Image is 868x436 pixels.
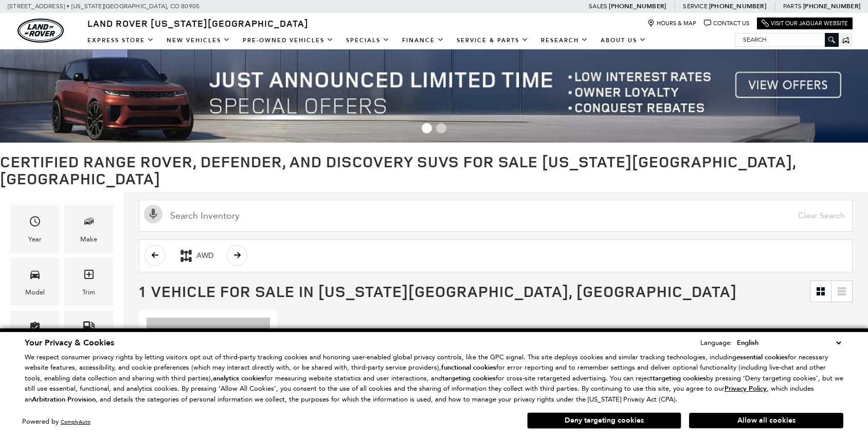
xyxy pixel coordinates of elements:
a: Hours & Map [647,20,696,27]
svg: Click to toggle on voice search [144,205,162,223]
div: Trim [82,287,95,298]
button: scroll right [227,245,247,266]
div: Language: [700,339,732,346]
span: Go to slide 2 [436,123,446,133]
u: Privacy Policy [725,384,767,393]
span: Model [29,266,41,287]
span: Make [83,213,95,234]
button: Deny targeting cookies [527,412,681,429]
a: Privacy Policy [725,385,767,392]
a: ComplyAuto [61,418,91,425]
span: Sales [589,3,607,10]
span: Your Privacy & Cookies [25,337,114,348]
div: Make [80,234,97,245]
a: Contact Us [704,20,749,27]
strong: targeting cookies [653,374,706,383]
span: Land Rover [US_STATE][GEOGRAPHIC_DATA] [87,17,309,29]
button: scroll left [144,245,165,266]
a: Finance [396,31,450,49]
input: Search [735,33,838,46]
p: We respect consumer privacy rights by letting visitors opt out of third-party tracking cookies an... [25,352,843,405]
div: AWD [178,248,194,264]
strong: Arbitration Provision [32,395,96,404]
button: Allow all cookies [689,413,843,428]
span: Service [683,3,707,10]
button: AWDAWD [173,245,219,267]
strong: functional cookies [441,363,496,372]
div: MakeMake [64,205,113,253]
span: Go to slide 1 [422,123,432,133]
a: Land Rover [US_STATE][GEOGRAPHIC_DATA] [81,17,315,29]
div: FeaturesFeatures [10,311,59,359]
nav: Main Navigation [81,31,653,49]
a: [PHONE_NUMBER] [709,2,766,10]
span: Trim [83,266,95,287]
span: Year [29,213,41,234]
a: Research [535,31,594,49]
a: [PHONE_NUMBER] [803,2,860,10]
a: Pre-Owned Vehicles [237,31,340,49]
a: EXPRESS STORE [81,31,160,49]
div: TrimTrim [64,258,113,306]
strong: analytics cookies [213,374,264,383]
span: Fueltype [83,319,95,340]
div: Year [28,234,42,245]
a: Visit Our Jaguar Website [762,20,848,27]
div: Model [25,287,45,298]
a: land-rover [17,19,64,43]
img: Land Rover [17,19,64,43]
span: 1 Vehicle for Sale in [US_STATE][GEOGRAPHIC_DATA], [GEOGRAPHIC_DATA] [139,281,737,302]
div: YearYear [10,205,59,253]
strong: essential cookies [736,353,788,362]
div: ModelModel [10,258,59,306]
span: Parts [783,3,802,10]
input: Search Inventory [139,200,853,232]
select: Language Select [734,337,843,348]
a: About Us [594,31,653,49]
a: Specials [340,31,396,49]
img: 2022 LAND ROVER Range Rover Sport Autobiography [147,318,270,410]
a: New Vehicles [160,31,237,49]
a: [PHONE_NUMBER] [609,2,666,10]
a: Service & Parts [450,31,535,49]
a: [STREET_ADDRESS] • [US_STATE][GEOGRAPHIC_DATA], CO 80905 [8,3,200,10]
div: Powered by [22,418,91,425]
strong: targeting cookies [442,374,496,383]
div: FueltypeFueltype [64,311,113,359]
span: Features [29,319,41,340]
div: AWD [196,251,213,260]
